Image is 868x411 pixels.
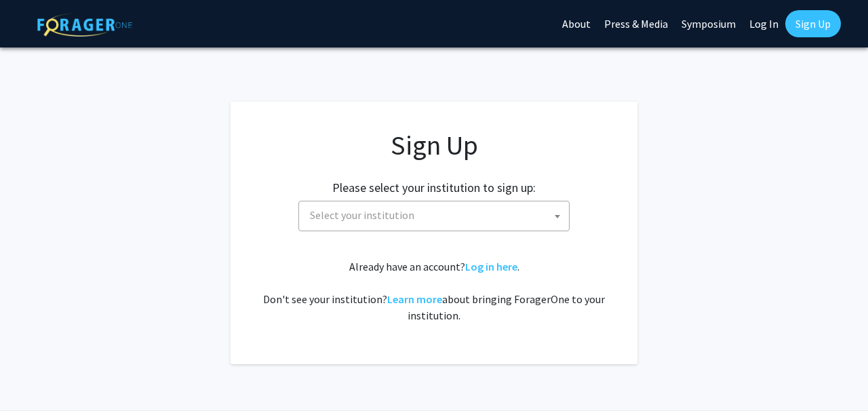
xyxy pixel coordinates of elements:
[298,201,570,231] span: Select your institution
[387,292,442,306] a: Learn more about bringing ForagerOne to your institution
[785,10,841,37] a: Sign Up
[258,258,610,324] div: Already have an account? . Don't see your institution? about bringing ForagerOne to your institut...
[465,260,517,273] a: Log in here
[304,201,569,229] span: Select your institution
[310,208,414,222] span: Select your institution
[332,180,536,195] h2: Please select your institution to sign up:
[37,13,132,37] img: ForagerOne Logo
[258,129,610,161] h1: Sign Up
